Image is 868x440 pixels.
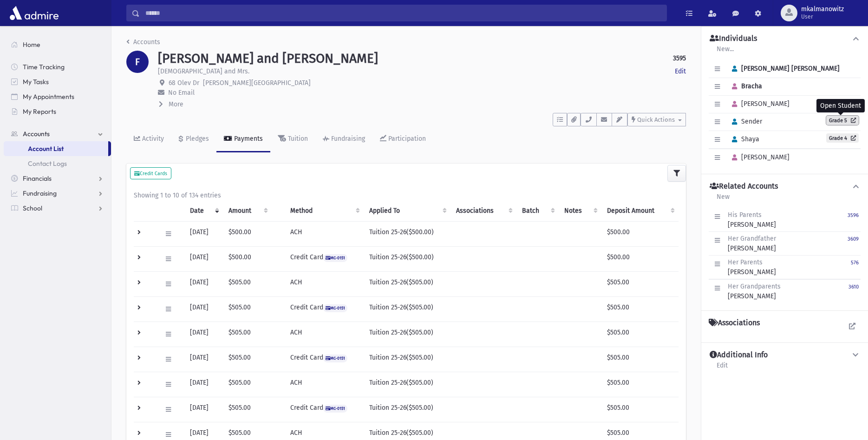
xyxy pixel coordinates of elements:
td: ACH [285,221,364,246]
td: [DATE] [184,397,223,422]
small: Credit Cards [134,171,167,177]
a: My Appointments [4,89,111,104]
h1: [PERSON_NAME] and [PERSON_NAME] [158,51,378,66]
nav: breadcrumb [126,37,160,51]
a: New... [716,44,734,60]
span: Home [23,40,40,49]
div: F [126,51,149,73]
button: Individuals [709,34,861,44]
td: $505.00 [223,271,272,296]
td: Tuition 25-26($505.00) [364,372,451,397]
span: School [23,204,42,212]
a: Payments [216,126,270,152]
div: Tuition [286,135,308,143]
div: [PERSON_NAME] [728,234,776,253]
th: Batch: activate to sort column ascending [516,200,559,222]
a: Activity [126,126,171,152]
a: Edit [716,360,728,377]
span: No Email [168,89,195,97]
a: New [716,191,730,208]
span: More [169,100,183,108]
strong: 3595 [673,53,686,63]
td: Tuition 25-26($505.00) [364,271,451,296]
span: Sender [728,118,762,125]
span: His Parents [728,211,762,219]
a: Fundraising [315,126,372,152]
span: Shaya [728,135,759,143]
span: Her Grandfather [728,235,776,243]
th: Method: activate to sort column ascending [285,200,364,222]
td: $500.00 [223,246,272,271]
small: 576 [851,260,859,266]
span: User [801,13,844,20]
td: [DATE] [184,372,223,397]
span: [PERSON_NAME] [PERSON_NAME] [728,65,840,72]
td: Tuition 25-26($505.00) [364,322,451,347]
small: 3610 [848,284,859,290]
a: Account List [4,141,108,156]
td: $505.00 [223,372,272,397]
a: 3596 [848,210,859,230]
td: $505.00 [223,397,272,422]
th: Deposit Amount: activate to sort column ascending [601,200,679,222]
td: $500.00 [601,246,679,271]
td: [DATE] [184,271,223,296]
td: Credit Card [285,296,364,322]
td: $505.00 [223,322,272,347]
td: $505.00 [601,296,679,322]
td: [DATE] [184,296,223,322]
td: $500.00 [601,221,679,246]
a: Time Tracking [4,59,111,74]
span: Accounts [23,130,50,138]
a: Home [4,37,111,52]
td: $505.00 [601,271,679,296]
a: Participation [372,126,433,152]
a: Pledges [171,126,216,152]
h4: Related Accounts [710,182,778,191]
span: Her Grandparents [728,282,781,290]
span: MC-0151 [323,355,348,362]
small: 3596 [848,212,859,218]
td: $500.00 [223,221,272,246]
span: Her Parents [728,258,763,266]
button: Related Accounts [709,182,861,191]
a: Grade 4 [826,133,859,143]
td: $505.00 [601,322,679,347]
div: Showing 1 to 10 of 134 entries [134,190,679,200]
span: 68 Olev Dr [169,79,199,87]
div: Pledges [184,135,209,143]
a: Accounts [126,38,160,46]
td: [DATE] [184,246,223,271]
td: $505.00 [601,347,679,372]
td: Credit Card [285,397,364,422]
div: [PERSON_NAME] [728,257,776,277]
button: Quick Actions [627,113,686,126]
span: Fundraising [23,189,57,197]
div: [PERSON_NAME] [728,210,776,230]
td: Credit Card [285,347,364,372]
a: Contact Logs [4,156,111,171]
span: [PERSON_NAME] [728,100,790,108]
a: 3610 [848,282,859,301]
span: Account List [28,144,64,153]
input: Search [140,5,666,21]
h4: Individuals [710,34,757,44]
td: Tuition 25-26($505.00) [364,296,451,322]
div: Payments [232,135,263,143]
span: Contact Logs [28,159,67,168]
button: Additional Info [709,350,861,360]
td: Tuition 25-26($505.00) [364,347,451,372]
a: Grade 5 [826,116,859,125]
span: MC-0151 [323,405,348,413]
a: Tuition [270,126,315,152]
a: 576 [851,257,859,277]
img: AdmirePro [7,4,61,22]
th: Applied To: activate to sort column ascending [364,200,451,222]
th: Date: activate to sort column ascending [184,200,223,222]
span: My Appointments [23,92,74,101]
th: Notes: activate to sort column ascending [559,200,601,222]
span: Time Tracking [23,63,65,71]
span: My Reports [23,107,56,116]
div: Participation [386,135,426,143]
button: Credit Cards [130,167,171,179]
